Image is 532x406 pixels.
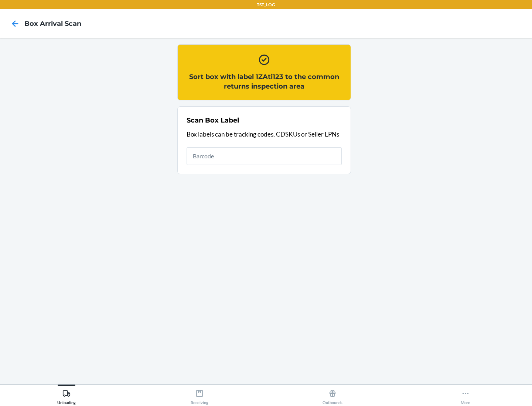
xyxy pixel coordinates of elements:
[266,385,399,405] button: Outbounds
[24,19,81,28] h4: Box Arrival Scan
[187,147,342,165] input: Barcode
[187,72,342,91] h2: Sort box with label 1ZAti123 to the common returns inspection area
[461,386,470,405] div: More
[399,385,532,405] button: More
[257,1,275,8] p: TST_LOG
[323,386,342,405] div: Outbounds
[133,385,266,405] button: Receiving
[57,386,76,405] div: Unloading
[187,130,342,139] p: Box labels can be tracking codes, CDSKUs or Seller LPNs
[191,386,208,405] div: Receiving
[187,116,239,125] h2: Scan Box Label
